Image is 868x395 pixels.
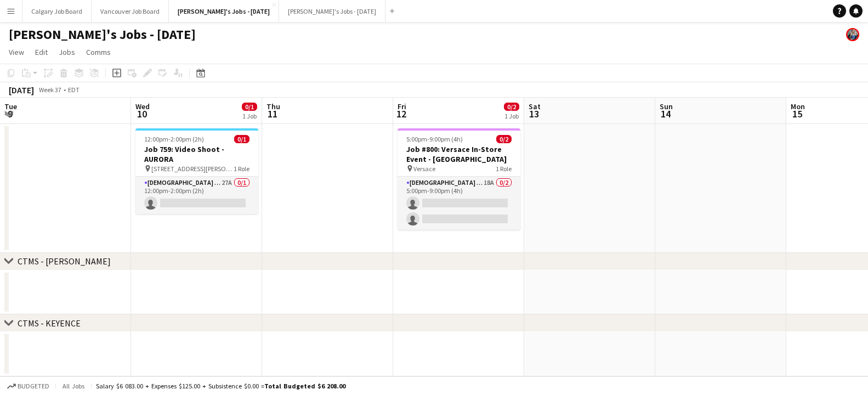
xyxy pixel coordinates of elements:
[135,144,258,164] h3: Job 759: Video Shoot - AURORA
[18,256,111,267] div: CTMS - [PERSON_NAME]
[265,108,280,120] span: 11
[96,382,345,390] div: Salary $6 083.00 + Expenses $125.00 + Subsistence $0.00 =
[658,108,673,120] span: 14
[234,165,249,173] span: 1 Role
[22,1,92,22] button: Calgary Job Board
[398,144,520,164] h3: Job #800: Versace In-Store Event - [GEOGRAPHIC_DATA]
[242,112,257,120] div: 1 Job
[398,128,520,230] app-job-card: 5:00pm-9:00pm (4h)0/2Job #800: Versace In-Store Event - [GEOGRAPHIC_DATA] Versace1 Role[DEMOGRAPH...
[135,177,258,214] app-card-role: [DEMOGRAPHIC_DATA] Model27A0/112:00pm-2:00pm (2h)
[144,135,204,143] span: 12:00pm-2:00pm (2h)
[36,86,64,94] span: Week 37
[4,101,17,111] span: Tue
[264,382,345,390] span: Total Budgeted $6 208.00
[242,103,257,111] span: 0/1
[82,45,115,59] a: Comms
[266,101,280,111] span: Thu
[31,45,52,59] a: Edit
[86,47,111,57] span: Comms
[35,47,48,57] span: Edit
[9,26,196,43] h1: [PERSON_NAME]'s Jobs - [DATE]
[92,1,169,22] button: Vancouver Job Board
[398,177,520,230] app-card-role: [DEMOGRAPHIC_DATA] Servers18A0/25:00pm-9:00pm (4h)
[54,45,80,59] a: Jobs
[527,108,541,120] span: 13
[9,47,24,57] span: View
[60,382,87,390] span: All jobs
[504,103,519,111] span: 0/2
[234,135,249,143] span: 0/1
[660,101,673,111] span: Sun
[846,28,859,41] app-user-avatar: Kirsten Visima Pearson
[789,108,805,120] span: 15
[413,165,435,173] span: Versace
[5,380,51,392] button: Budgeted
[135,101,150,111] span: Wed
[3,108,17,120] span: 9
[169,1,279,22] button: [PERSON_NAME]'s Jobs - [DATE]
[135,128,258,214] app-job-card: 12:00pm-2:00pm (2h)0/1Job 759: Video Shoot - AURORA [STREET_ADDRESS][PERSON_NAME]1 Role[DEMOGRAPH...
[279,1,385,22] button: [PERSON_NAME]'s Jobs - [DATE]
[151,165,234,173] span: [STREET_ADDRESS][PERSON_NAME]
[68,86,80,94] div: EDT
[406,135,463,143] span: 5:00pm-9:00pm (4h)
[18,382,49,390] span: Budgeted
[398,101,406,111] span: Fri
[4,45,29,59] a: View
[529,101,541,111] span: Sat
[791,101,805,111] span: Mon
[59,47,75,57] span: Jobs
[504,112,519,120] div: 1 Job
[134,108,150,120] span: 10
[396,108,406,120] span: 12
[9,84,34,95] div: [DATE]
[496,165,512,173] span: 1 Role
[496,135,512,143] span: 0/2
[18,318,81,329] div: CTMS - KEYENCE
